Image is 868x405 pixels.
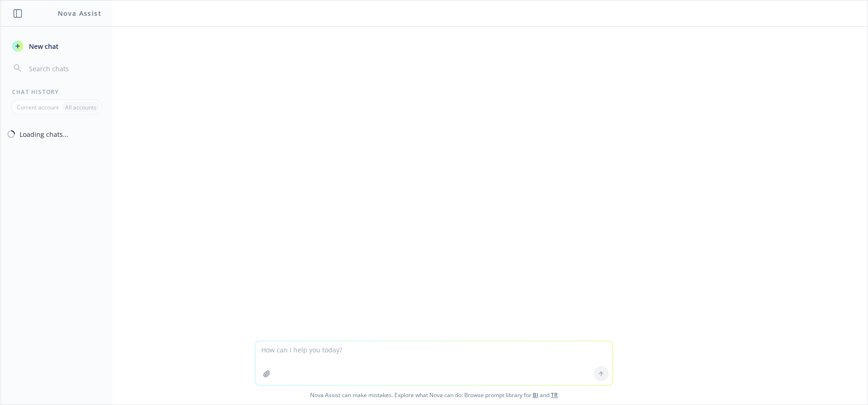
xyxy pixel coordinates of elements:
[27,41,59,51] span: New chat
[1,88,112,96] div: Chat History
[65,103,96,111] p: All accounts
[551,391,558,399] a: TR
[533,391,538,399] a: BI
[27,62,101,75] input: Search chats
[8,38,105,54] button: New chat
[58,8,102,18] h1: Nova Assist
[17,103,59,111] p: Current account
[1,126,112,142] button: Loading chats...
[4,385,864,405] span: Nova Assist can make mistakes. Explore what Nova can do: Browse prompt library for and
